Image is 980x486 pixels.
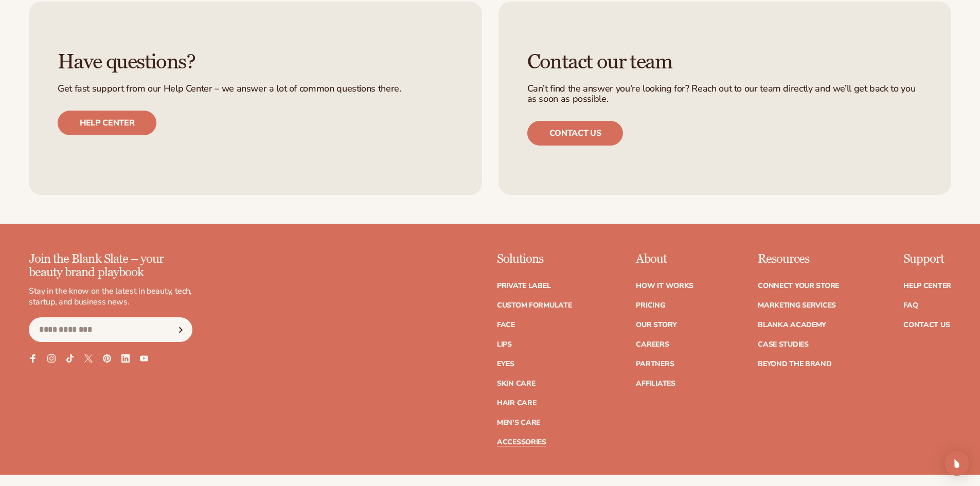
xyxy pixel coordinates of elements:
[758,341,809,348] a: Case Studies
[758,302,836,309] a: Marketing services
[497,400,536,407] a: Hair Care
[497,419,540,426] a: Men's Care
[497,380,535,387] a: Skin Care
[497,361,514,368] a: Eyes
[636,302,665,309] a: Pricing
[29,253,192,280] p: Join the Blank Slate – your beauty brand playbook
[903,302,918,309] a: FAQ
[903,253,951,266] p: Support
[497,321,515,329] a: Face
[758,321,826,329] a: Blanka Academy
[758,253,839,266] p: Resources
[527,84,923,104] p: Can’t find the answer you’re looking for? Reach out to our team directly and we’ll get back to yo...
[527,121,623,146] a: Contact us
[636,380,675,387] a: Affiliates
[497,302,572,309] a: Custom formulate
[636,321,676,329] a: Our Story
[903,282,951,290] a: Help Center
[636,253,693,266] p: About
[903,321,950,329] a: Contact Us
[636,361,674,368] a: Partners
[497,341,512,348] a: Lips
[169,317,192,342] button: Subscribe
[945,451,969,476] div: Open Intercom Messenger
[58,84,453,94] p: Get fast support from our Help Center – we answer a lot of common questions there.
[758,361,832,368] a: Beyond the brand
[758,282,839,290] a: Connect your store
[497,439,546,446] a: Accessories
[29,286,192,308] p: Stay in the know on the latest in beauty, tech, startup, and business news.
[497,253,572,266] p: Solutions
[527,51,923,74] h3: Contact our team
[497,282,550,290] a: Private label
[58,51,453,74] h3: Have questions?
[636,282,693,290] a: How It Works
[636,341,669,348] a: Careers
[58,111,156,135] a: Help center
